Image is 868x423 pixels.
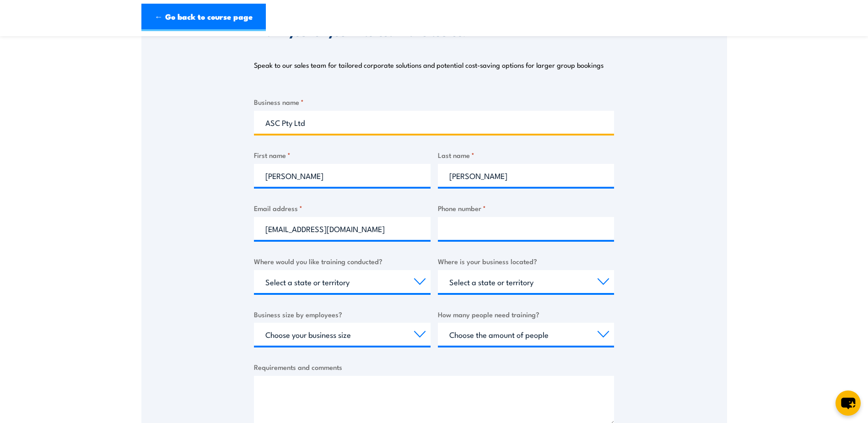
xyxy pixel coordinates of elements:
[254,309,431,320] label: Business size by employees?
[254,60,604,70] p: Speak to our sales team for tailored corporate solutions and potential cost-saving options for la...
[438,256,615,266] label: Where is your business located?
[254,27,466,37] h3: Thank you for your interest in this course.
[254,150,431,160] label: First name
[254,362,614,372] label: Requirements and comments
[254,256,431,266] label: Where would you like training conducted?
[438,150,615,160] label: Last name
[438,309,615,320] label: How many people need training?
[438,203,615,213] label: Phone number
[254,203,431,213] label: Email address
[141,4,266,31] a: ← Go back to course page
[836,390,861,416] button: chat-button
[254,97,614,107] label: Business name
